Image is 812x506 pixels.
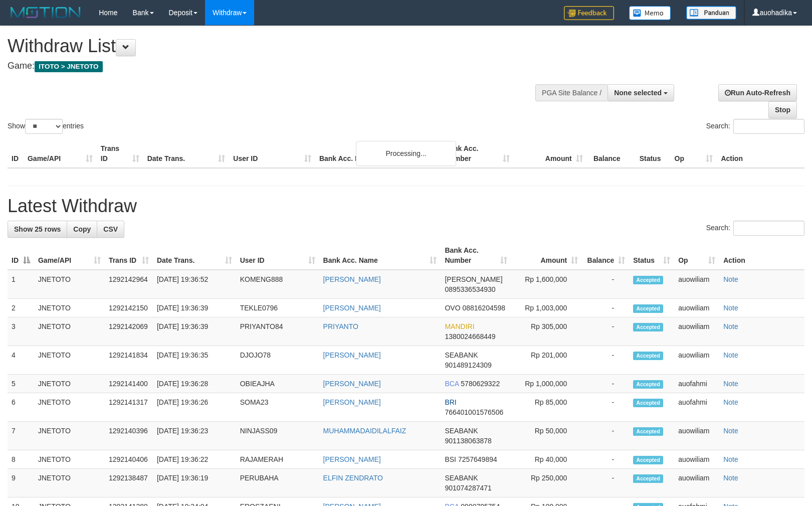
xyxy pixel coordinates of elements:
[236,299,319,317] td: TEKLE0796
[674,299,719,317] td: auowiliam
[153,317,236,346] td: [DATE] 19:36:39
[718,84,797,101] a: Run Auto-Refresh
[8,196,804,216] h1: Latest Withdraw
[514,139,587,168] th: Amount
[105,241,153,270] th: Trans ID: activate to sort column ascending
[236,450,319,469] td: RAJAMERAH
[236,346,319,375] td: DJOJO78
[34,375,105,393] td: JNETOTO
[674,450,719,469] td: auowiliam
[636,139,671,168] th: Status
[535,84,607,101] div: PGA Site Balance /
[671,139,717,168] th: Op
[607,84,674,101] button: None selected
[34,393,105,422] td: JNETOTO
[323,275,381,283] a: [PERSON_NAME]
[445,408,503,416] span: Copy 766401001576506 to clipboard
[229,139,315,168] th: User ID
[723,474,738,482] a: Note
[34,299,105,317] td: JNETOTO
[723,351,738,359] a: Note
[564,6,614,20] img: Feedback.jpg
[458,455,497,463] span: Copy 7257649894 to clipboard
[511,241,582,270] th: Amount: activate to sort column ascending
[105,317,153,346] td: 1292142069
[153,450,236,469] td: [DATE] 19:36:22
[582,393,629,422] td: -
[34,317,105,346] td: JNETOTO
[236,469,319,497] td: PERUBAHA
[105,270,153,299] td: 1292142964
[674,346,719,375] td: auowiliam
[8,241,34,270] th: ID: activate to sort column descending
[445,427,478,435] span: SEABANK
[686,6,736,20] img: panduan.png
[582,270,629,299] td: -
[723,455,738,463] a: Note
[236,375,319,393] td: OBIEAJHA
[511,393,582,422] td: Rp 85,000
[8,346,34,375] td: 4
[633,456,663,464] span: Accepted
[8,299,34,317] td: 2
[511,375,582,393] td: Rp 1,000,000
[105,393,153,422] td: 1292141317
[323,351,381,359] a: [PERSON_NAME]
[633,323,663,331] span: Accepted
[582,450,629,469] td: -
[8,270,34,299] td: 1
[441,241,511,270] th: Bank Acc. Number: activate to sort column ascending
[105,450,153,469] td: 1292140406
[445,351,478,359] span: SEABANK
[511,317,582,346] td: Rp 305,000
[323,398,381,406] a: [PERSON_NAME]
[25,119,63,134] select: Showentries
[633,427,663,436] span: Accepted
[34,346,105,375] td: JNETOTO
[582,375,629,393] td: -
[614,89,662,97] span: None selected
[236,422,319,450] td: NINJASS09
[629,241,674,270] th: Status: activate to sort column ascending
[236,317,319,346] td: PRIYANTO84
[105,469,153,497] td: 1292138487
[35,61,103,72] span: ITOTO > JNETOTO
[153,375,236,393] td: [DATE] 19:36:28
[733,221,804,236] input: Search:
[323,474,383,482] a: ELFIN ZENDRATO
[511,299,582,317] td: Rp 1,003,000
[445,380,459,388] span: BCA
[633,352,663,360] span: Accepted
[153,469,236,497] td: [DATE] 19:36:19
[143,139,230,168] th: Date Trans.
[445,474,478,482] span: SEABANK
[674,422,719,450] td: auowiliam
[153,241,236,270] th: Date Trans.: activate to sort column ascending
[8,221,67,238] a: Show 25 rows
[97,139,143,168] th: Trans ID
[733,119,804,134] input: Search:
[674,393,719,422] td: auofahmi
[8,469,34,497] td: 9
[633,304,663,313] span: Accepted
[582,422,629,450] td: -
[445,285,495,293] span: Copy 0895336534930 to clipboard
[633,380,663,389] span: Accepted
[8,36,531,56] h1: Withdraw List
[153,422,236,450] td: [DATE] 19:36:23
[445,332,495,341] span: Copy 1380024668449 to clipboard
[8,450,34,469] td: 8
[323,380,381,388] a: [PERSON_NAME]
[723,304,738,312] a: Note
[323,304,381,312] a: [PERSON_NAME]
[34,469,105,497] td: JNETOTO
[445,275,502,283] span: [PERSON_NAME]
[674,270,719,299] td: auowiliam
[674,469,719,497] td: auowiliam
[105,422,153,450] td: 1292140396
[356,141,456,166] div: Processing...
[445,455,456,463] span: BSI
[461,380,500,388] span: Copy 5780629322 to clipboard
[8,5,84,20] img: MOTION_logo.png
[723,380,738,388] a: Note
